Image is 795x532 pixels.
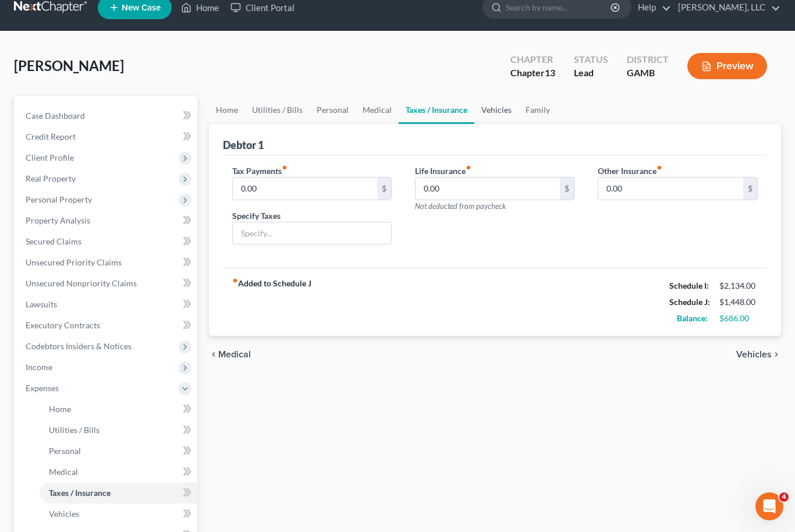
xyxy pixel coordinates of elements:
[16,231,197,252] a: Secured Claims
[677,313,708,323] strong: Balance:
[282,165,288,171] i: fiber_manual_record
[26,278,137,288] span: Unsecured Nonpriority Claims
[14,57,124,74] span: [PERSON_NAME]
[669,281,709,290] strong: Schedule I:
[233,178,378,200] input: --
[49,488,111,498] span: Taxes / Insurance
[26,215,90,225] span: Property Analysis
[40,483,197,503] a: Taxes / Insurance
[466,165,471,171] i: fiber_manual_record
[245,96,310,124] a: Utilities / Bills
[574,53,608,66] div: Status
[719,313,758,324] div: $686.00
[415,201,506,211] span: Not deducted from paycheck
[232,278,311,327] strong: Added to Schedule J
[49,467,78,477] span: Medical
[49,446,81,456] span: Personal
[232,278,238,283] i: fiber_manual_record
[377,178,391,200] div: $
[40,420,197,441] a: Utilities / Bills
[310,96,356,124] a: Personal
[627,53,669,66] div: District
[209,350,218,359] i: chevron_left
[772,350,781,359] i: chevron_right
[232,210,281,222] label: Specify Taxes
[399,96,474,124] a: Taxes / Insurance
[415,165,471,177] label: Life Insurance
[598,165,662,177] label: Other Insurance
[26,257,122,267] span: Unsecured Priority Claims
[26,341,132,351] span: Codebtors Insiders & Notices
[416,178,560,200] input: --
[26,132,76,141] span: Credit Report
[26,152,74,162] span: Client Profile
[474,96,519,124] a: Vehicles
[232,165,288,177] label: Tax Payments
[40,503,197,524] a: Vehicles
[545,67,555,78] span: 13
[209,350,251,359] button: chevron_left Medical
[16,294,197,315] a: Lawsuits
[49,509,79,519] span: Vehicles
[16,210,197,231] a: Property Analysis
[26,299,57,309] span: Lawsuits
[218,350,251,359] span: Medical
[26,173,76,183] span: Real Property
[560,178,574,200] div: $
[736,350,781,359] button: Vehicles chevron_right
[510,53,555,66] div: Chapter
[26,236,81,246] span: Secured Claims
[736,350,772,359] span: Vehicles
[16,315,197,336] a: Executory Contracts
[719,296,758,308] div: $1,448.00
[510,66,555,80] div: Chapter
[656,165,662,171] i: fiber_manual_record
[40,462,197,483] a: Medical
[40,399,197,420] a: Home
[669,297,710,307] strong: Schedule J:
[598,178,743,200] input: --
[16,273,197,294] a: Unsecured Nonpriority Claims
[223,138,264,152] div: Debtor 1
[574,66,608,80] div: Lead
[719,280,758,292] div: $2,134.00
[49,425,100,435] span: Utilities / Bills
[26,383,59,393] span: Expenses
[779,492,789,502] span: 4
[26,362,52,372] span: Income
[743,178,757,200] div: $
[40,441,197,462] a: Personal
[687,53,767,79] button: Preview
[16,252,197,273] a: Unsecured Priority Claims
[209,96,245,124] a: Home
[122,3,161,12] span: New Case
[26,194,92,204] span: Personal Property
[356,96,399,124] a: Medical
[49,404,71,414] span: Home
[519,96,557,124] a: Family
[26,111,85,120] span: Case Dashboard
[26,320,100,330] span: Executory Contracts
[627,66,669,80] div: GAMB
[16,105,197,126] a: Case Dashboard
[233,222,391,244] input: Specify...
[16,126,197,147] a: Credit Report
[755,492,783,520] iframe: Intercom live chat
